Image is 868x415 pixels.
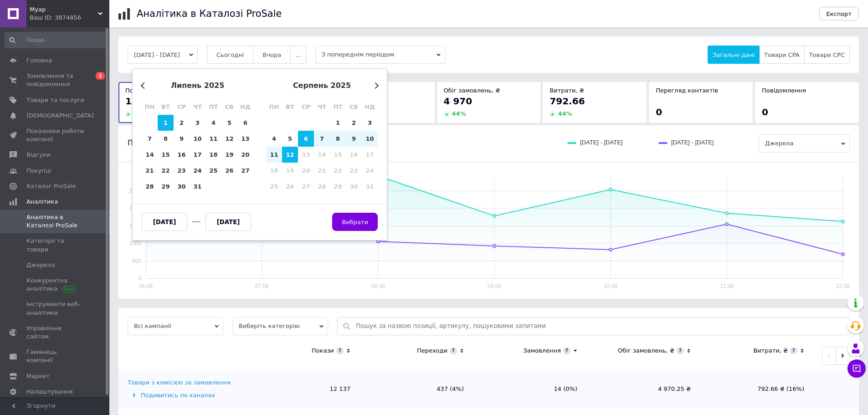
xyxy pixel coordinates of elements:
[417,347,447,355] div: Переходи
[444,96,473,107] span: 4 970
[586,369,700,409] td: 4 970.25 ₴
[266,147,282,163] div: Choose понеділок, 11-е серпня 2025 р.
[809,51,845,58] span: Товари CPC
[142,82,253,90] div: липень 2025
[346,179,362,195] div: Not available субота, 30-е серпня 2025 р.
[190,163,205,179] div: Choose четвер, 24-е липня 2025 р.
[125,96,160,107] span: 13 479
[764,51,799,58] span: Товари CPA
[282,147,298,163] div: Choose вівторок, 12-е серпня 2025 р.
[312,347,334,355] div: Покази
[282,99,298,115] div: вт
[330,179,346,195] div: Not available п’ятниця, 29-е серпня 2025 р.
[205,131,221,147] div: Choose п’ятниця, 11-е липня 2025 р.
[205,115,221,131] div: Choose п’ятниця, 4-е липня 2025 р.
[128,46,198,64] button: [DATE] - [DATE]
[346,131,362,147] div: Choose субота, 9-е серпня 2025 р.
[762,107,768,118] span: 0
[314,99,330,115] div: чт
[720,283,734,289] text: 11.08
[174,163,190,179] div: Choose середа, 23-є липня 2025 р.
[255,283,269,289] text: 07.08
[360,369,473,409] td: 437 (4%)
[158,147,174,163] div: Choose вівторок, 15-е липня 2025 р.
[444,87,500,94] span: Обіг замовлень, ₴
[237,99,253,115] div: нд
[96,72,105,80] span: 1
[819,7,859,20] button: Експорт
[142,115,253,195] div: month 2025-07
[237,115,253,131] div: Choose неділя, 6-е липня 2025 р.
[298,179,314,195] div: Not available середа, 27-е серпня 2025 р.
[232,317,328,335] span: Виберіть категорію
[266,99,282,115] div: пн
[190,115,205,131] div: Choose четвер, 3-є липня 2025 р.
[266,82,378,90] div: серпень 2025
[158,179,174,195] div: Choose вівторок, 29-е липня 2025 р.
[190,147,205,163] div: Choose четвер, 17-е липня 2025 р.
[759,134,850,153] span: Джерела
[342,219,368,225] span: Вибрати
[314,179,330,195] div: Not available четвер, 28-е серпня 2025 р.
[246,369,360,409] td: 12 137
[5,32,108,48] input: Пошук
[295,51,301,58] span: ...
[315,46,445,64] span: З попереднім періодом
[237,131,253,147] div: Choose неділя, 13-е липня 2025 р.
[330,147,346,163] div: Not available п’ятниця, 15-е серпня 2025 р.
[174,131,190,147] div: Choose середа, 9-е липня 2025 р.
[356,318,845,335] input: Пошук за назвою позиції, артикулу, пошуковими запитами
[142,147,158,163] div: Choose понеділок, 14-е липня 2025 р.
[330,115,346,131] div: Choose п’ятниця, 1-е серпня 2025 р.
[346,115,362,131] div: Choose субота, 2-е серпня 2025 р.
[26,237,84,253] span: Категорії та товари
[190,179,205,195] div: Choose четвер, 31-е липня 2025 р.
[190,131,205,147] div: Choose четвер, 10-е липня 2025 р.
[827,10,852,17] span: Експорт
[174,99,190,115] div: ср
[142,163,158,179] div: Choose понеділок, 21-е липня 2025 р.
[523,347,561,355] div: Замовлення
[158,115,174,131] div: Choose вівторок, 1-е липня 2025 р.
[656,107,662,118] span: 0
[473,369,586,409] td: 14 (0%)
[26,72,84,88] span: Замовлення та повідомлення
[26,261,55,269] span: Джерела
[298,99,314,115] div: ср
[282,131,298,147] div: Choose вівторок, 5-е серпня 2025 р.
[604,283,617,289] text: 10.08
[158,99,174,115] div: вт
[237,147,253,163] div: Choose неділя, 20-е липня 2025 р.
[158,131,174,147] div: Choose вівторок, 8-е липня 2025 р.
[266,179,282,195] div: Not available понеділок, 25-е серпня 2025 р.
[128,317,223,335] span: Всі кампанії
[713,51,755,58] span: Загальні дані
[26,127,84,143] span: Показники роботи компанії
[221,115,237,131] div: Choose субота, 5-е липня 2025 р.
[298,163,314,179] div: Not available середа, 20-е серпня 2025 р.
[332,213,378,231] button: Вибрати
[205,163,221,179] div: Choose п’ятниця, 25-е липня 2025 р.
[253,46,291,64] button: Вчора
[847,359,866,378] button: Чат з покупцем
[708,46,760,64] button: Загальні дані
[128,391,244,400] div: Подивитись по каналах
[804,46,850,64] button: Товари CPC
[362,179,378,195] div: Not available неділя, 31-е серпня 2025 р.
[205,99,221,115] div: пт
[26,348,84,364] span: Гаманець компанії
[362,99,378,115] div: нд
[207,46,254,64] button: Сьогодні
[452,110,466,117] span: 44 %
[362,131,378,147] div: Choose неділя, 10-е серпня 2025 р.
[125,87,148,94] span: Покази
[138,275,141,282] text: 0
[132,258,141,264] text: 500
[314,131,330,147] div: Choose четвер, 7-е серпня 2025 р.
[298,131,314,147] div: Choose середа, 6-е серпня 2025 р.
[371,283,385,289] text: 08.08
[346,99,362,115] div: сб
[282,179,298,195] div: Not available вівторок, 26-е серпня 2025 р.
[656,87,718,94] span: Перегляд контактів
[266,163,282,179] div: Not available понеділок, 18-е серпня 2025 р.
